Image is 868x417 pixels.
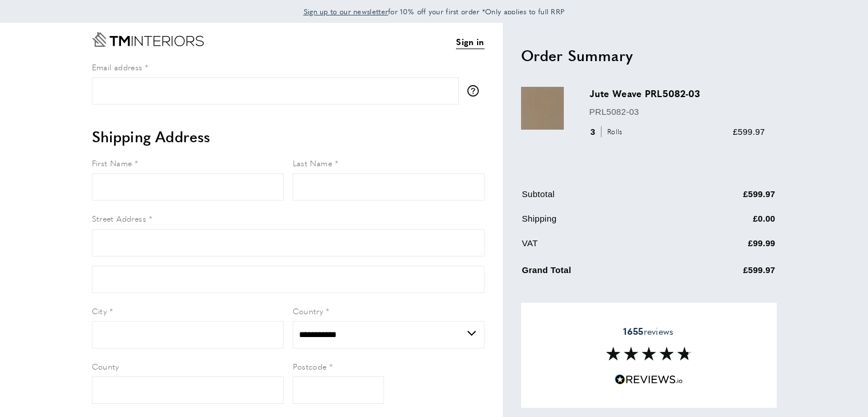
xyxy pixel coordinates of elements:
[676,187,776,210] td: £599.97
[467,85,485,97] button: More information
[293,305,324,316] span: Country
[304,6,389,17] span: Sign up to our newsletter
[521,302,604,316] span: Apply Discount Code
[92,157,132,169] span: First Name
[522,236,675,259] td: VAT
[676,236,776,259] td: £99.99
[623,326,673,337] span: reviews
[456,35,484,49] a: Sign in
[733,127,765,137] span: £599.97
[522,261,675,286] td: Grand Total
[304,6,565,17] span: for 10% off your first order *Only applies to full RRP
[590,105,765,119] p: PRL5082-03
[92,126,485,147] h2: Shipping Address
[293,157,333,169] span: Last Name
[676,212,776,234] td: £0.00
[615,374,683,385] img: Reviews.io 5 stars
[590,87,765,100] h3: Jute Weave PRL5082-03
[676,261,776,286] td: £599.97
[521,87,564,130] img: Jute Weave PRL5082-03
[601,126,625,137] span: Rolls
[92,212,147,224] span: Street Address
[92,61,143,73] span: Email address
[293,360,327,372] span: Postcode
[521,45,777,66] h2: Order Summary
[304,6,389,17] a: Sign up to our newsletter
[606,347,692,360] img: Reviews section
[522,212,675,234] td: Shipping
[590,125,627,139] div: 3
[92,360,119,372] span: County
[522,187,675,210] td: Subtotal
[92,32,204,47] a: Go to Home page
[623,324,643,338] strong: 1655
[92,305,107,316] span: City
